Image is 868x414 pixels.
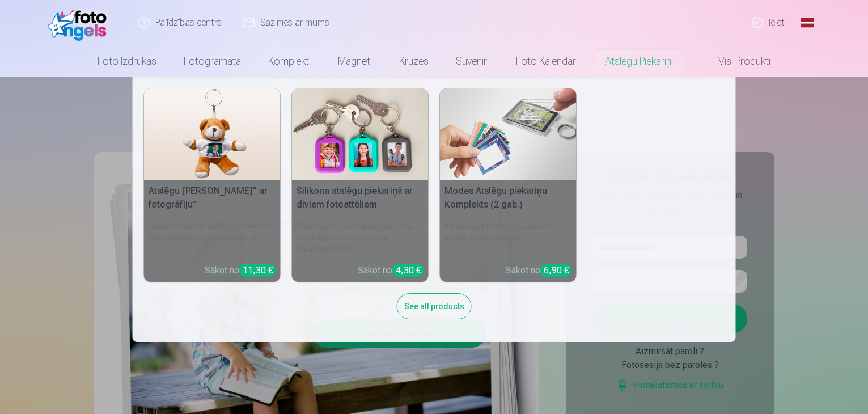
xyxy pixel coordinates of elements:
div: 4,30 € [392,264,424,277]
div: Sākot no [358,264,424,277]
h5: Atslēgu [PERSON_NAME]" ar fotogrāfiju" [144,180,281,216]
div: Sākot no [506,264,572,277]
a: See all products [397,299,472,311]
a: Atslēgu piekariņš Lācītis" ar fotogrāfiju"Atslēgu [PERSON_NAME]" ar fotogrāfiju"Jauks un personal... [144,88,281,282]
a: Modes Atslēgu piekariņu Komplekts (2 gab.)Modes Atslēgu piekariņu Komplekts (2 gab.)Pievienojiet ... [440,88,577,282]
a: Magnēti [324,45,386,77]
h6: Pievienojiet personisku akcentu savām ikdienas lietām [440,216,577,259]
h5: Silikona atslēgu piekariņš ar diviem fotoattēliem [292,180,429,216]
div: Sākot no [205,264,276,277]
a: Foto izdrukas [84,45,170,77]
a: Visi produkti [687,45,784,77]
a: Fotogrāmata [170,45,255,77]
h6: Jauks un personalizēts aksesuārs jūsu atslēgām vai mugursomai [144,216,281,259]
img: /fa1 [48,5,113,41]
a: Suvenīri [442,45,502,77]
a: Foto kalendāri [502,45,591,77]
img: Atslēgu piekariņš Lācītis" ar fotogrāfiju" [144,88,281,180]
a: Komplekti [255,45,324,77]
img: Silikona atslēgu piekariņš ar diviem fotoattēliem [292,88,429,180]
a: Atslēgu piekariņi [591,45,687,77]
a: Krūzes [386,45,442,77]
a: Silikona atslēgu piekariņš ar diviem fotoattēliemSilikona atslēgu piekariņš ar diviem fotoattēlie... [292,88,429,282]
div: 11,30 € [239,264,276,277]
img: Modes Atslēgu piekariņu Komplekts (2 gab.) [440,88,577,180]
div: See all products [397,293,472,319]
h5: Modes Atslēgu piekariņu Komplekts (2 gab.) [440,180,577,216]
div: 6,90 € [540,264,572,277]
h6: Sakārtojiet savas atslēgas stilīgi, izmantojot fotogrāfijas vai kreatīvas bildes [292,216,429,259]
